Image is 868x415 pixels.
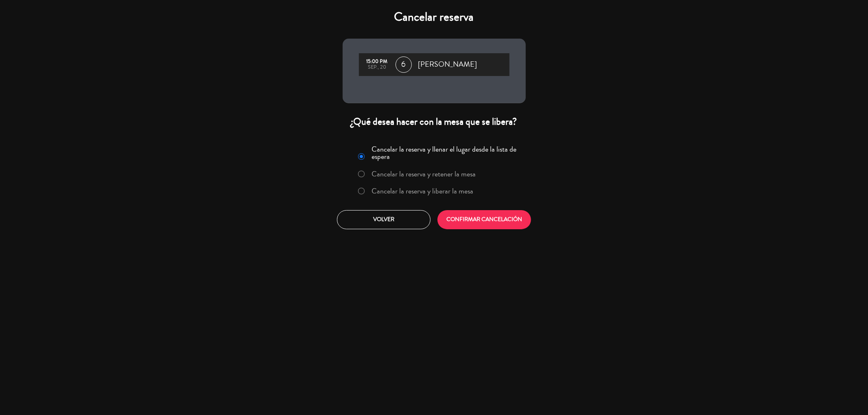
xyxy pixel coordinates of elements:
div: sep., 20 [363,65,391,70]
button: CONFIRMAR CANCELACIÓN [437,210,531,229]
div: ¿Qué desea hacer con la mesa que se libera? [343,115,526,128]
div: 15:00 PM [363,59,391,65]
label: Cancelar la reserva y llenar el lugar desde la lista de espera [372,146,520,160]
h4: Cancelar reserva [343,10,526,24]
button: Volver [337,210,431,229]
label: Cancelar la reserva y retener la mesa [372,170,476,178]
span: [PERSON_NAME] [418,59,477,71]
label: Cancelar la reserva y liberar la mesa [372,187,473,195]
span: 6 [396,56,412,73]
